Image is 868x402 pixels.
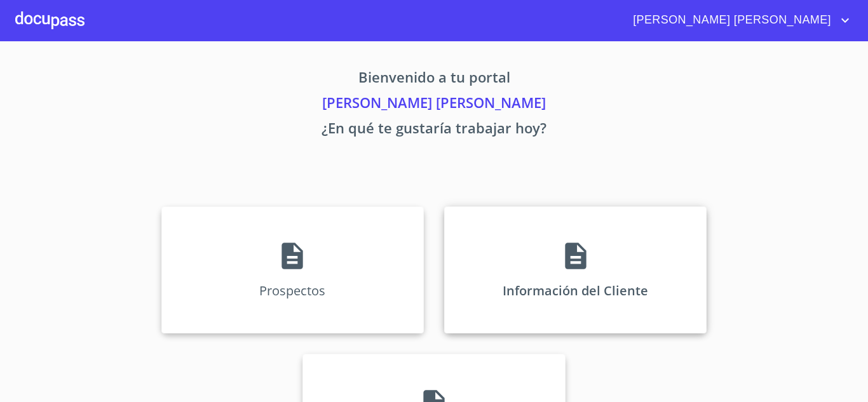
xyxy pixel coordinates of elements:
p: Prospectos [259,282,325,299]
p: Información del Cliente [503,282,648,299]
p: ¿En qué te gustaría trabajar hoy? [43,117,825,143]
button: account of current user [623,10,853,30]
span: [PERSON_NAME] [PERSON_NAME] [623,10,837,30]
p: Bienvenido a tu portal [43,67,825,92]
p: [PERSON_NAME] [PERSON_NAME] [43,92,825,117]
